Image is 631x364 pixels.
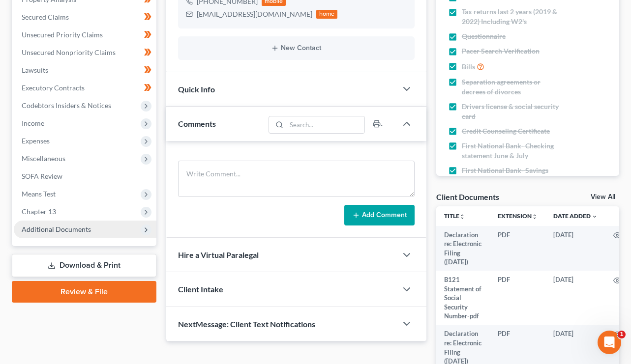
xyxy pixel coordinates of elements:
[178,250,259,259] span: Hire a Virtual Paralegal
[22,101,111,110] span: Codebtors Insiders & Notices
[462,102,565,121] span: Drivers license & social security card
[22,84,85,92] span: Executory Contracts
[592,214,598,220] i: expand_more
[178,319,315,329] span: NextMessage: Client Text Notifications
[462,46,540,56] span: Pacer Search Verification
[436,271,490,325] td: B121 Statement of Social Security Number-pdf
[444,212,465,220] a: Titleunfold_more
[436,192,499,202] div: Client Documents
[12,254,156,277] a: Download & Print
[618,331,626,338] span: 1
[545,271,605,325] td: [DATE]
[14,26,156,44] a: Unsecured Priority Claims
[14,8,156,26] a: Secured Claims
[553,212,598,220] a: Date Added expand_more
[22,48,116,56] span: Unsecured Nonpriority Claims
[12,281,156,303] a: Review & File
[498,212,538,220] a: Extensionunfold_more
[436,226,490,271] td: Declaration re: Electronic Filing ([DATE])
[462,126,550,136] span: Credit Counseling Certificate
[316,10,338,19] div: home
[22,13,69,21] span: Secured Claims
[14,168,156,185] a: SOFA Review
[22,172,62,180] span: SOFA Review
[14,79,156,97] a: Executory Contracts
[462,7,565,27] span: Tax returns last 2 years (2019 & 2022) Including W2's
[286,116,364,133] input: Search...
[591,194,615,200] a: View All
[22,225,91,233] span: Additional Documents
[14,61,156,79] a: Lawsuits
[462,141,565,161] span: First National Bank- Checking statement June & July
[459,214,465,220] i: unfold_more
[462,166,565,185] span: First National Bank- Savings Statements January, June, July
[598,331,621,354] iframe: Intercom live chat
[22,30,103,39] span: Unsecured Priority Claims
[462,77,565,97] span: Separation agreements or decrees of divorces
[14,44,156,61] a: Unsecured Nonpriority Claims
[462,62,475,72] span: Bills
[22,207,56,216] span: Chapter 13
[22,66,48,74] span: Lawsuits
[344,205,415,225] button: Add Comment
[22,137,50,145] span: Expenses
[186,44,407,52] button: New Contact
[545,226,605,271] td: [DATE]
[490,226,545,271] td: PDF
[178,119,216,128] span: Comments
[22,119,44,127] span: Income
[462,31,506,41] span: Questionnaire
[197,9,312,19] div: [EMAIL_ADDRESS][DOMAIN_NAME]
[22,190,56,198] span: Means Test
[22,154,65,163] span: Miscellaneous
[178,284,223,294] span: Client Intake
[532,214,538,220] i: unfold_more
[490,271,545,325] td: PDF
[178,84,215,94] span: Quick Info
